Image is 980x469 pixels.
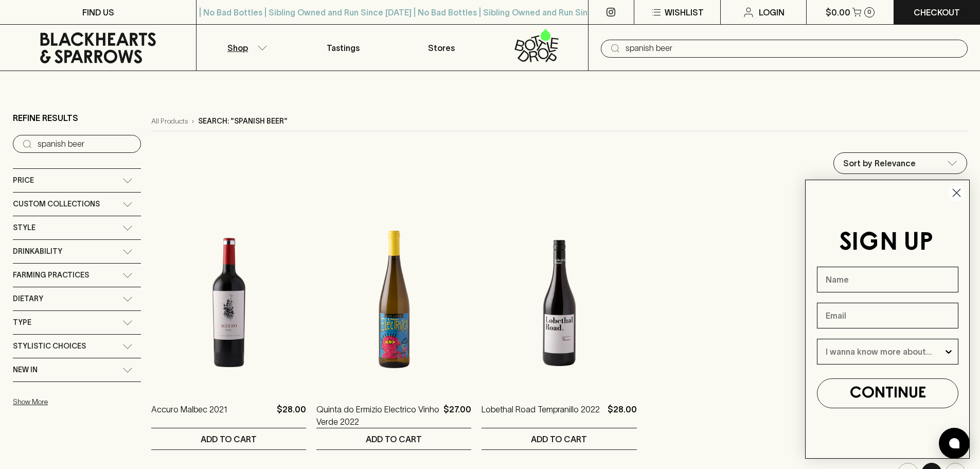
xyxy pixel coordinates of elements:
[817,303,958,328] input: Email
[826,6,850,19] p: $0.00
[294,25,392,71] a: Tastings
[13,363,38,376] span: New In
[13,240,141,263] div: Drinkability
[227,42,248,54] p: Shop
[867,9,871,15] p: 0
[948,184,966,202] button: Close dialog
[13,391,148,412] button: Show More
[82,6,114,19] p: FIND US
[482,403,600,428] a: Lobethal Road Tempranillo 2022
[277,403,306,428] p: $28.00
[13,245,62,258] span: Drinkability
[197,25,294,71] button: Shop
[482,428,636,449] button: ADD TO CART
[192,116,194,127] p: ›
[38,136,133,152] input: Try “Pinot noir”
[759,6,785,19] p: Login
[151,116,188,127] a: All Products
[13,269,89,282] span: Farming Practices
[13,311,141,334] div: Type
[13,316,31,329] span: Type
[201,433,257,445] p: ADD TO CART
[826,339,943,364] input: I wanna know more about...
[428,42,455,54] p: Stores
[834,153,967,173] div: Sort by Relevance
[393,25,490,71] a: Stores
[482,207,636,388] img: Lobethal Road Tempranillo 2022
[316,403,439,428] a: Quinta do Ermizio Electrico Vinho Verde 2022
[843,157,916,169] p: Sort by Relevance
[817,267,958,292] input: Name
[443,403,471,428] p: $27.00
[665,6,704,19] p: Wishlist
[327,42,360,54] p: Tastings
[949,438,959,448] img: bubble-icon
[531,433,587,445] p: ADD TO CART
[13,193,141,216] div: Custom Collections
[316,207,471,388] img: Quinta do Ermizio Electrico Vinho Verde 2022
[151,428,306,449] button: ADD TO CART
[914,6,960,19] p: Checkout
[795,169,980,469] div: FLYOUT Form
[13,169,141,192] div: Price
[839,231,933,255] span: SIGN UP
[198,116,288,127] p: Search: "spanish beer"
[608,403,637,428] p: $28.00
[626,40,959,57] input: Try "Pinot noir"
[13,174,34,187] span: Price
[943,339,954,364] button: Show Options
[151,207,306,388] img: Accuro Malbec 2021
[13,112,78,124] p: Refine Results
[13,358,141,381] div: New In
[13,292,43,305] span: Dietary
[13,287,141,310] div: Dietary
[13,264,141,287] div: Farming Practices
[13,216,141,239] div: Style
[13,198,100,211] span: Custom Collections
[151,403,227,428] a: Accuro Malbec 2021
[817,378,958,408] button: CONTINUE
[316,428,471,449] button: ADD TO CART
[13,340,86,353] span: Stylistic Choices
[13,221,35,234] span: Style
[366,433,422,445] p: ADD TO CART
[13,335,141,358] div: Stylistic Choices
